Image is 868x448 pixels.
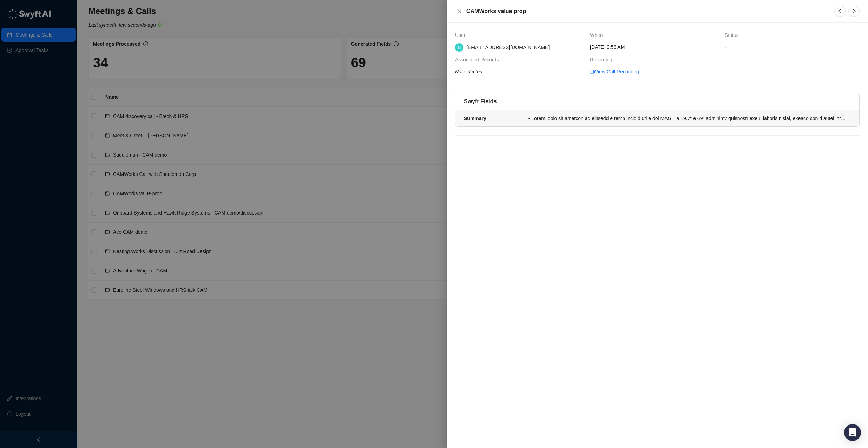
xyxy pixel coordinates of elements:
[458,44,461,51] span: B
[851,8,857,14] span: right
[528,114,847,122] div: - Loremi dolo sit ametcon ad elitsedd e temp incidid utl e dol MAG—a 19.7" e 69" adminimv quisnos...
[456,8,462,14] span: close
[455,7,463,15] button: Close
[466,7,826,15] h5: CAMWorks value prop
[590,43,625,51] span: [DATE] 9:58 AM
[590,68,639,75] a: video-cameraView Call Recording
[455,56,502,64] span: Associated Records
[464,97,497,106] h5: Swyft Fields
[590,69,595,74] span: video-camera
[590,31,606,39] span: When
[837,8,843,14] span: left
[590,56,616,64] span: Recording
[466,45,550,50] span: [EMAIL_ADDRESS][DOMAIN_NAME]
[725,43,860,51] span: -
[464,116,486,121] strong: Summary
[455,31,469,39] span: User
[455,69,482,74] i: Not selected
[844,424,861,441] div: Open Intercom Messenger
[725,31,742,39] span: Status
